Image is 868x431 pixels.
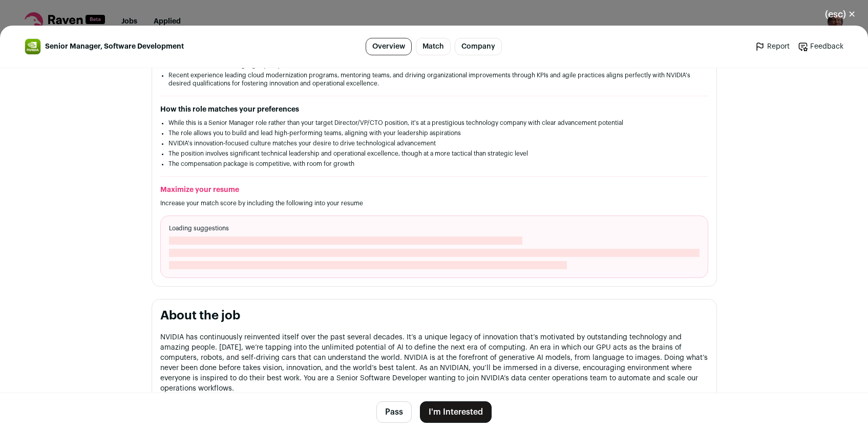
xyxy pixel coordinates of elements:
[168,119,700,127] li: While this is a Senior Manager role rather than your target Director/VP/CTO position, it's at a p...
[420,401,492,423] button: I'm Interested
[160,308,708,324] h2: About the job
[160,216,708,278] div: Loading suggestions
[168,129,700,137] li: The role allows you to build and lead high-performing teams, aligning with your leadership aspira...
[160,185,708,195] h2: Maximize your resume
[366,38,412,55] a: Overview
[168,149,700,158] li: The position involves significant technical leadership and operational excellence, though at a mo...
[455,38,502,55] a: Company
[755,41,790,52] a: Report
[376,401,412,423] button: Pass
[168,71,700,88] li: Recent experience leading cloud modernization programs, mentoring teams, and driving organization...
[168,160,700,168] li: The compensation package is competitive, with room for growth
[160,199,708,207] p: Increase your match score by including the following into your resume
[25,39,40,54] img: 21765c2efd07c533fb69e7d2fdab94113177da91290e8a5934e70fdfae65a8e1.jpg
[813,3,868,26] button: Close modal
[798,41,843,52] a: Feedback
[45,41,184,52] span: Senior Manager, Software Development
[160,104,708,115] h2: How this role matches your preferences
[160,332,708,394] p: NVIDIA has continuously reinvented itself over the past several decades. It’s a unique legacy of ...
[416,38,451,55] a: Match
[168,139,700,147] li: NVIDIA's innovation-focused culture matches your desire to drive technological advancement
